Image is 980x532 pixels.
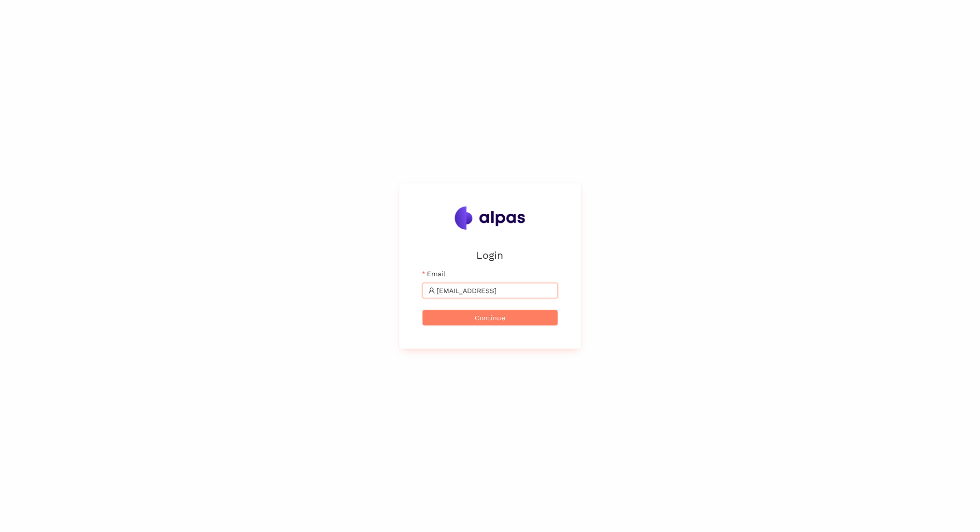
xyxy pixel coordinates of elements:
[428,287,435,294] span: user
[423,310,558,325] button: Continue
[475,312,505,323] span: Continue
[455,207,526,230] img: Alpas.ai Logo
[423,268,445,279] label: Email
[423,247,558,263] h2: Login
[437,285,552,296] input: Email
